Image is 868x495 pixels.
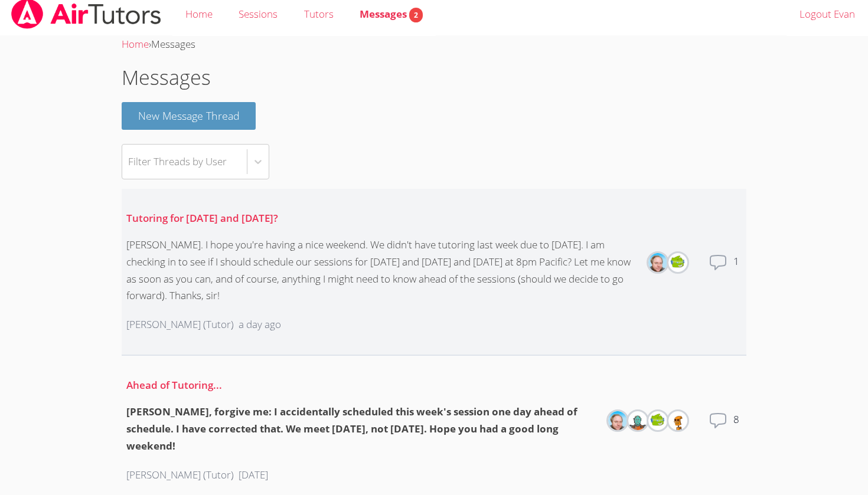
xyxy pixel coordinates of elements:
[122,102,256,130] button: New Message Thread
[668,253,687,272] img: Evan Warneck
[126,237,635,305] div: [PERSON_NAME]. I hope you're having a nice weekend. We didn't have tutoring last week due to [DAT...
[668,411,687,430] img: Nathan Warneck
[126,316,234,333] p: [PERSON_NAME] (Tutor)
[239,316,281,333] p: a day ago
[608,411,627,430] img: Shawn White
[151,37,195,51] span: Messages
[126,404,595,455] div: [PERSON_NAME], forgive me: I accidentally scheduled this week's session one day ahead of schedule...
[126,467,234,484] p: [PERSON_NAME] (Tutor)
[126,211,278,225] a: Tutoring for [DATE] and [DATE]?
[648,253,667,272] img: Shawn White
[409,8,423,22] span: 2
[733,411,742,449] dd: 8
[122,63,746,93] h1: Messages
[733,253,742,291] dd: 1
[122,37,149,51] a: Home
[128,153,227,170] div: Filter Threads by User
[239,467,268,484] p: [DATE]
[360,7,423,21] span: Messages
[126,378,222,392] a: Ahead of Tutoring...
[122,36,746,53] div: ›
[648,411,667,430] img: Evan Warneck
[628,411,647,430] img: Shelley Warneck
